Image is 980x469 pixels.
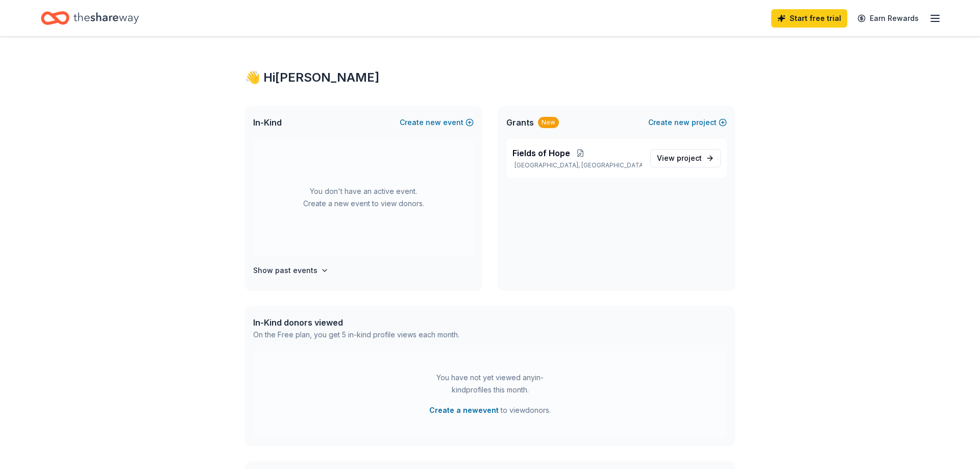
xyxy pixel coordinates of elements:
[253,264,329,277] button: Show past events
[253,116,282,129] span: In-Kind
[657,152,702,164] span: View
[253,329,459,341] div: On the Free plan, you get 5 in-kind profile views each month.
[512,161,642,169] p: [GEOGRAPHIC_DATA], [GEOGRAPHIC_DATA]
[677,154,702,162] span: project
[674,116,690,129] span: new
[851,9,925,28] a: Earn Rewards
[429,404,499,416] button: Create a newevent
[253,264,317,277] h4: Show past events
[506,116,534,129] span: Grants
[538,117,559,128] div: New
[650,149,721,167] a: View project
[400,116,474,129] button: Createnewevent
[253,316,459,329] div: In-Kind donors viewed
[426,116,441,129] span: new
[512,147,570,159] span: Fields of Hope
[648,116,727,129] button: Createnewproject
[253,139,474,256] div: You don't have an active event. Create a new event to view donors.
[771,9,847,28] a: Start free trial
[245,69,735,86] div: 👋 Hi [PERSON_NAME]
[426,372,554,396] div: You have not yet viewed any in-kind profiles this month.
[429,404,551,416] span: to view donors .
[41,6,139,30] a: Home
